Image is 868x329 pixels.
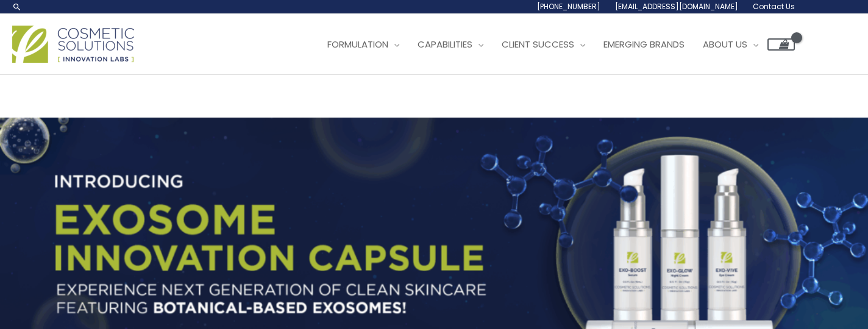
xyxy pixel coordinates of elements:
span: Capabilities [418,38,472,51]
span: [PHONE_NUMBER] [537,1,600,12]
a: Capabilities [408,26,493,63]
span: Emerging Brands [603,38,685,51]
img: Cosmetic Solutions Logo [12,26,134,63]
span: Client Success [502,38,574,51]
a: Search icon link [12,2,22,12]
a: View Shopping Cart, empty [767,38,795,51]
a: About Us [694,26,767,63]
span: Contact Us [753,1,795,12]
a: Client Success [493,26,594,63]
span: About Us [703,38,747,51]
span: [EMAIL_ADDRESS][DOMAIN_NAME] [615,1,738,12]
span: Formulation [327,38,388,51]
a: Emerging Brands [594,26,694,63]
a: Formulation [318,26,408,63]
nav: Site Navigation [309,26,795,63]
